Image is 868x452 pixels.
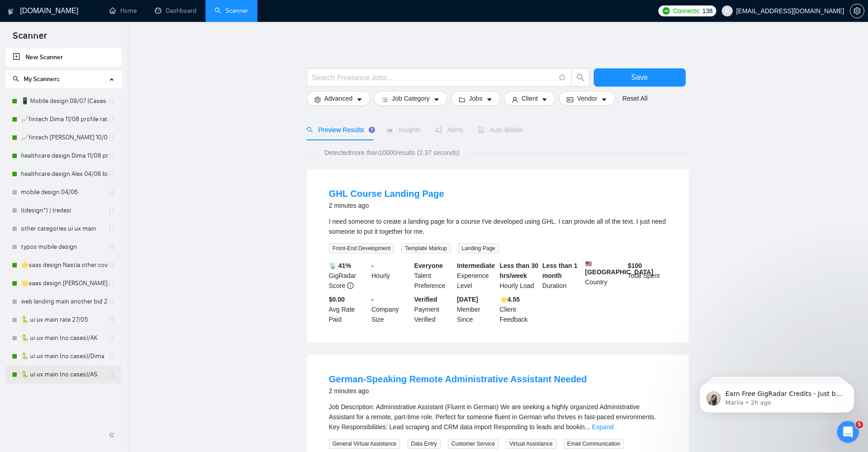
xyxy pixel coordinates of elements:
[21,147,108,165] a: healthcare design Dima 11/08 profile rate
[522,93,538,103] span: Client
[370,294,412,324] div: Company Size
[108,116,115,123] span: holder
[307,126,372,134] span: Preview Results
[307,91,370,106] button: settingAdvancedcaret-down
[478,126,523,134] span: Auto Bidder
[837,421,859,443] iframe: Intercom live chat
[8,4,14,19] img: logo
[724,8,730,14] span: user
[673,6,700,16] span: Connects:
[21,183,108,201] a: mobile design 04/06
[108,207,115,214] span: holder
[329,189,444,199] a: GHL Course Landing Page
[108,334,115,342] span: holder
[506,439,556,449] span: Virtual Assistance
[5,183,122,201] li: mobile design 04/06
[586,261,592,267] img: 🇺🇸
[5,29,54,48] span: Scanner
[5,220,122,238] li: other categories ui ux main
[572,73,589,82] span: search
[702,6,712,16] span: 138
[414,262,443,269] b: Everyone
[21,110,108,128] a: 📈fintech Dima 11/08 profile rate without Exclusively
[329,374,587,384] a: German-Speaking Remote Administrative Assistant Needed
[401,243,451,253] span: Template Markup
[24,75,60,83] span: My Scanners
[850,4,864,18] button: setting
[850,7,864,15] a: setting
[21,92,108,110] a: 📱 Mobile design 09/07 (Cases & UX/UI Cat)
[592,423,613,431] a: Expand
[314,96,321,103] span: setting
[329,296,345,303] b: $0.00
[571,68,590,87] button: search
[21,274,108,293] a: 🌟saas design [PERSON_NAME] 27-03/06 check 90% rate
[108,243,115,251] span: holder
[498,261,541,291] div: Hourly Load
[451,91,500,106] button: folderJobscaret-down
[21,128,108,147] a: 📈fintech [PERSON_NAME] 10/07 profile rate
[559,91,615,106] button: idcardVendorcaret-down
[448,439,498,449] span: Customer Service
[414,296,437,303] b: Verified
[486,96,493,103] span: caret-down
[594,68,686,87] button: Save
[392,93,430,103] span: Job Category
[412,294,455,324] div: Payment Verified
[663,7,670,15] img: upwork-logo.png
[5,147,122,165] li: healthcare design Dima 11/08 profile rate
[21,311,108,329] a: 🐍 ui ux main rate 27/05
[631,72,647,83] span: Save
[108,298,115,305] span: holder
[458,243,499,253] span: Landing Page
[368,126,376,134] div: Tooltip anchor
[601,96,607,103] span: caret-down
[5,365,122,384] li: 🐍 ui ux main (no cases)/AS
[329,200,444,211] div: 2 minutes ago
[686,364,868,427] iframe: Intercom notifications message
[329,402,667,432] div: Job Description: Administrative Assistant (Fluent in German) We are seeking a highly organized Ad...
[5,165,122,183] li: healthcare design Alex 04/06 bid in range
[370,261,412,291] div: Hourly
[469,93,483,103] span: Jobs
[347,282,354,289] span: info-circle
[5,128,122,147] li: 📈fintech Alex 10/07 profile rate
[457,262,495,269] b: Intermediate
[329,216,667,236] div: I need someone to create a landing page for a course I've developed using GHL. I can provide all ...
[412,261,455,291] div: Talent Preference
[504,91,556,106] button: userClientcaret-down
[307,127,313,133] span: search
[500,296,520,303] b: ⭐️ 4.55
[5,274,122,293] li: 🌟saas design Alex 27-03/06 check 90% rate
[21,201,108,220] a: ((design*) | (redesi
[108,134,115,141] span: holder
[5,92,122,110] li: 📱 Mobile design 09/07 (Cases & UX/UI Cat)
[324,93,353,103] span: Advanced
[5,238,122,256] li: typos mobile design
[21,365,108,384] a: 🐍 ui ux main (no cases)/AS
[455,261,498,291] div: Experience Level
[215,7,248,15] a: searchScanner
[567,96,573,103] span: idcard
[21,220,108,238] a: other categories ui ux main
[435,126,463,134] span: Alerts
[312,72,555,83] input: Search Freelance Jobs...
[435,127,442,133] span: notification
[5,48,122,67] li: New Scanner
[5,293,122,311] li: web landing main another bid 27/05
[329,385,587,396] div: 2 minutes ago
[498,294,541,324] div: Client Feedback
[371,296,374,303] b: -
[108,225,115,232] span: holder
[21,347,108,365] a: 🐍 ui ux main (no cases)/Dima
[560,75,565,81] span: info-circle
[329,403,656,431] span: Job Description: Administrative Assistant (Fluent in German) We are seeking a highly organized Ad...
[108,189,115,196] span: holder
[329,262,351,269] b: 📡 41%
[622,93,647,103] a: Reset All
[21,256,108,274] a: 🌟saas design Nastia other cover 27/05
[387,127,393,133] span: area-chart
